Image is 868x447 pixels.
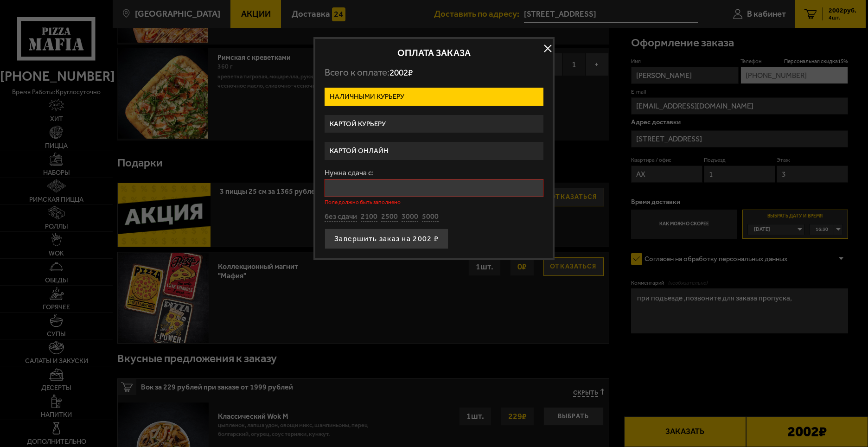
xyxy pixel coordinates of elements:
span: 2002 ₽ [389,67,413,78]
label: Нужна сдача с: [325,169,543,177]
label: Картой онлайн [325,142,543,160]
button: 3000 [402,212,418,222]
button: Завершить заказ на 2002 ₽ [325,229,448,249]
button: 5000 [422,212,439,222]
h2: Оплата заказа [325,48,543,57]
button: без сдачи [325,212,357,222]
button: 2100 [361,212,377,222]
p: Всего к оплате: [325,67,543,78]
p: Поле должно быть заполнено [325,199,543,205]
label: Картой курьеру [325,115,543,133]
label: Наличными курьеру [325,88,543,106]
button: 2500 [381,212,398,222]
